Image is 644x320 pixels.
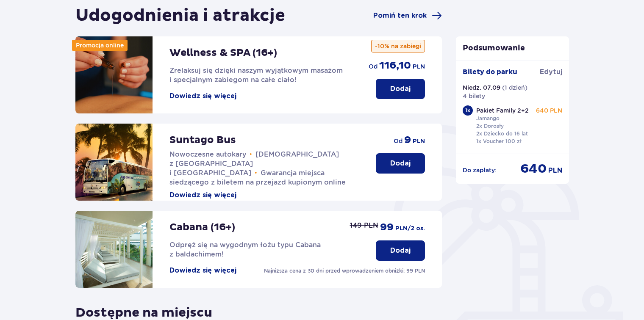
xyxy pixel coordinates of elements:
[456,43,569,53] p: Podsumowanie
[390,84,411,94] p: Dodaj
[169,150,339,177] span: [DEMOGRAPHIC_DATA] z [GEOGRAPHIC_DATA] i [GEOGRAPHIC_DATA]
[463,83,500,92] p: Niedz. 07.09
[380,221,394,234] p: 99
[169,47,277,59] p: Wellness & SPA (16+)
[476,115,500,122] p: Jamango
[255,169,257,177] span: •
[75,5,285,26] h1: Udogodnienia i atrakcje
[371,40,425,52] p: -10% na zabiegi
[413,63,425,71] p: PLN
[376,240,425,261] button: Dodaj
[169,221,235,234] p: Cabana (16+)
[476,122,528,145] p: 2x Dorosły 2x Dziecko do 16 lat 1x Voucher 100 zł
[169,66,343,84] span: Zrelaksuj się dzięki naszym wyjątkowym masażom i specjalnym zabiegom na całe ciało!
[169,266,236,275] button: Dowiedz się więcej
[520,161,547,177] p: 640
[502,83,527,92] p: ( 1 dzień )
[536,106,562,115] p: 640 PLN
[413,137,425,146] p: PLN
[75,36,153,113] img: attraction
[169,150,246,158] span: Nowoczesne autokary
[169,91,236,101] button: Dowiedz się więcej
[369,62,378,71] p: od
[548,166,562,175] p: PLN
[540,67,562,77] a: Edytuj
[350,221,378,230] p: 149 PLN
[75,211,153,288] img: attraction
[394,137,402,145] p: od
[376,153,425,174] button: Dodaj
[373,11,427,20] span: Pomiń ten krok
[379,59,411,72] p: 116,10
[463,105,473,116] div: 1 x
[169,190,236,200] button: Dowiedz się więcej
[463,67,517,77] p: Bilety do parku
[463,92,485,100] p: 4 bilety
[476,106,529,115] p: Pakiet Family 2+2
[376,79,425,99] button: Dodaj
[72,40,128,51] div: Promocja online
[404,134,411,146] p: 9
[373,11,442,21] a: Pomiń ten krok
[169,241,321,258] span: Odpręż się na wygodnym łożu typu Cabana z baldachimem!
[390,246,411,255] p: Dodaj
[250,150,252,159] span: •
[390,159,411,168] p: Dodaj
[264,267,425,275] p: Najniższa cena z 30 dni przed wprowadzeniem obniżki: 99 PLN
[169,134,236,146] p: Suntago Bus
[463,166,497,174] p: Do zapłaty :
[395,224,425,233] p: PLN /2 os.
[75,124,153,201] img: attraction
